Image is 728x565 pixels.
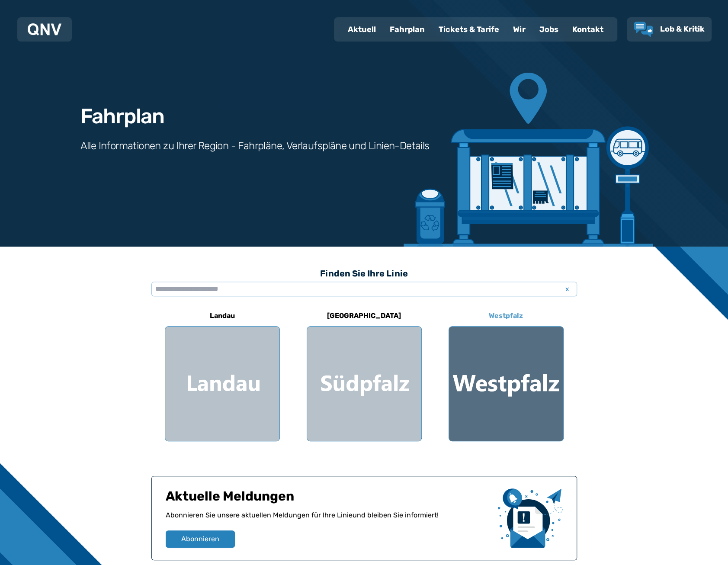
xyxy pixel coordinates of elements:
[341,18,383,41] a: Aktuell
[449,305,564,441] a: Westpfalz Region Westpfalz
[181,534,219,544] span: Abonnieren
[206,309,238,323] h6: Landau
[80,106,164,127] h1: Fahrplan
[532,18,565,41] a: Jobs
[165,305,280,441] a: Landau Region Landau
[561,284,574,294] span: x
[166,530,235,548] button: Abonnieren
[506,18,532,41] a: Wir
[307,305,422,441] a: [GEOGRAPHIC_DATA] Region Südpfalz
[166,488,491,510] h1: Aktuelle Meldungen
[634,22,705,37] a: Lob & Kritik
[166,510,491,530] p: Abonnieren Sie unsere aktuellen Meldungen für Ihre Linie und bleiben Sie informiert!
[80,139,430,153] h3: Alle Informationen zu Ihrer Region - Fahrpläne, Verlaufspläne und Linien-Details
[565,18,610,41] a: Kontakt
[498,488,563,548] img: newsletter
[660,24,705,34] span: Lob & Kritik
[151,264,577,283] h3: Finden Sie Ihre Linie
[28,21,61,38] a: QNV Logo
[432,18,506,41] a: Tickets & Tarife
[485,309,526,323] h6: Westpfalz
[383,18,432,41] a: Fahrplan
[324,309,404,323] h6: [GEOGRAPHIC_DATA]
[28,23,61,35] img: QNV Logo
